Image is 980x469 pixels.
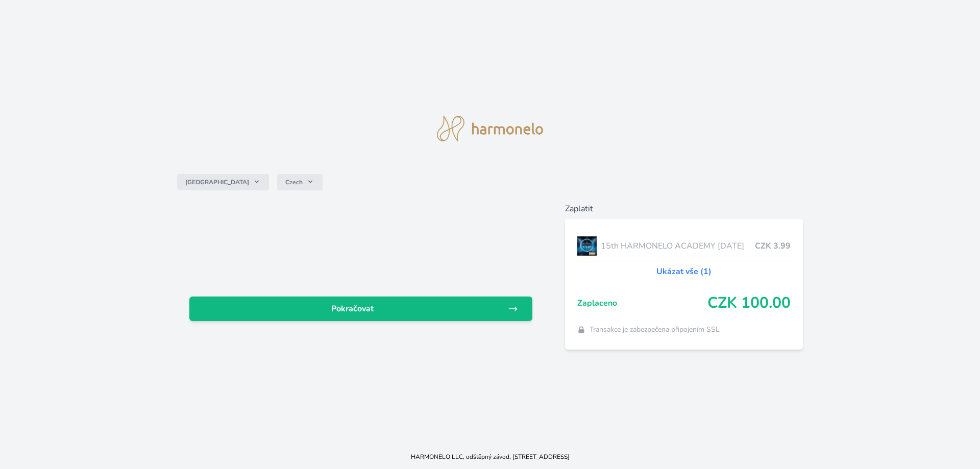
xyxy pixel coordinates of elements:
span: CZK 3.99 [755,240,791,252]
button: Czech [277,174,323,190]
span: Transakce je zabezpečena připojením SSL [590,325,720,335]
span: Pokračovat [198,303,508,315]
a: Pokračovat [189,297,532,321]
span: Zaplaceno [577,297,708,309]
img: AKADEMIE_2025_virtual_1080x1080_ticket-lo.jpg [577,233,597,259]
img: logo.svg [437,116,543,141]
span: [GEOGRAPHIC_DATA] [185,178,249,186]
button: [GEOGRAPHIC_DATA] [177,174,269,190]
span: Czech [285,178,303,186]
a: Ukázat vše (1) [656,265,712,278]
span: 15th HARMONELO ACADEMY [DATE] [601,240,755,252]
span: CZK 100.00 [707,294,791,312]
h6: Zaplatit [565,203,803,215]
